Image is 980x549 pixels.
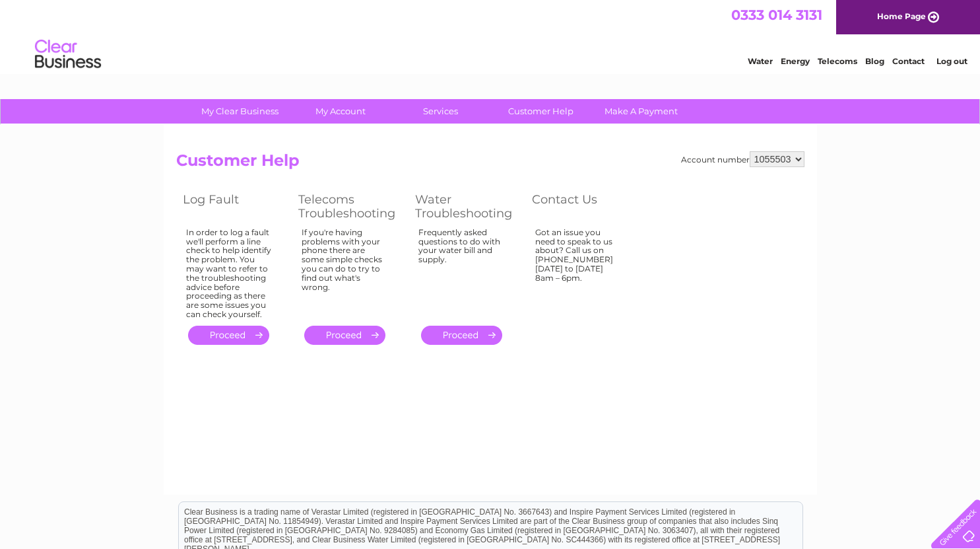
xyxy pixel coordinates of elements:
div: If you're having problems with your phone there are some simple checks you can do to try to find ... [302,228,389,314]
th: Water Troubleshooting [408,189,525,224]
div: In order to log a fault we'll perform a line check to help identify the problem. You may want to ... [186,228,272,319]
a: Services [386,99,495,124]
a: Water [748,56,773,66]
a: Log out [936,56,967,66]
th: Contact Us [525,189,641,224]
a: 0333 014 3131 [731,7,822,23]
th: Log Fault [176,189,292,224]
div: Account number [681,151,804,167]
th: Telecoms Troubleshooting [292,189,408,224]
h2: Customer Help [176,151,804,176]
a: . [421,326,502,345]
a: My Account [286,99,395,124]
img: logo.png [34,34,102,75]
a: Blog [865,56,884,66]
div: Clear Business is a trading name of Verastar Limited (registered in [GEOGRAPHIC_DATA] No. 3667643... [179,7,802,64]
a: My Clear Business [185,99,294,124]
a: Contact [892,56,925,66]
a: Telecoms [818,56,857,66]
div: Got an issue you need to speak to us about? Call us on [PHONE_NUMBER] [DATE] to [DATE] 8am – 6pm. [535,228,621,314]
a: Make A Payment [587,99,696,124]
div: Frequently asked questions to do with your water bill and supply. [418,228,506,314]
a: Customer Help [486,99,595,124]
a: . [304,326,385,345]
a: . [188,326,269,345]
a: Energy [781,56,810,66]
